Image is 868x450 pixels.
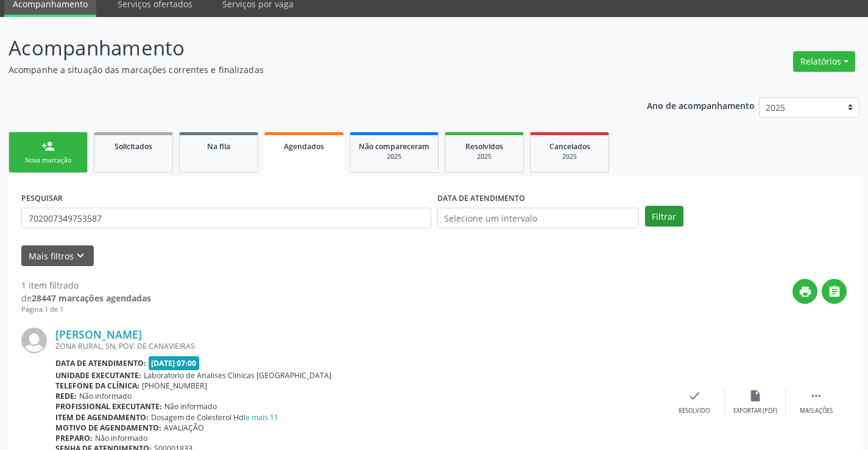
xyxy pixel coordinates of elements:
[793,51,855,72] button: Relatórios
[55,328,142,341] a: [PERSON_NAME]
[733,407,777,415] div: Exportar (PDF)
[21,328,47,353] img: img
[437,189,525,208] label: DATA DE ATENDIMENTO
[749,389,762,403] i: insert_drive_file
[359,141,429,152] span: Não compareceram
[164,423,204,433] span: AVALIAÇÃO
[21,245,94,267] button: Mais filtroskeyboard_arrow_down
[55,412,149,423] b: Item de agendamento:
[9,33,604,63] p: Acompanhamento
[454,152,515,161] div: 2025
[41,139,55,153] div: person_add
[21,279,151,292] div: 1 item filtrado
[822,279,847,304] button: 
[21,304,151,315] div: Página 1 de 1
[18,156,79,165] div: Nova marcação
[55,423,161,433] b: Motivo de agendamento:
[21,189,63,208] label: PESQUISAR
[688,389,701,403] i: check
[21,208,431,228] input: Nome, CNS
[55,341,664,351] div: ZONA RURAL, SN, POV. DE CANAVIEIRAS
[647,97,755,113] p: Ano de acompanhamento
[799,285,812,298] i: print
[55,381,139,391] b: Telefone da clínica:
[359,152,429,161] div: 2025
[549,141,590,152] span: Cancelados
[9,63,604,76] p: Acompanhe a situação das marcações correntes e finalizadas
[828,285,841,298] i: 
[437,208,639,228] input: Selecione um intervalo
[21,292,151,304] div: de
[95,433,147,443] span: Não informado
[539,152,600,161] div: 2025
[55,391,77,401] b: Rede:
[55,358,146,368] b: Data de atendimento:
[55,370,141,381] b: Unidade executante:
[115,141,152,152] span: Solicitados
[207,141,230,152] span: Na fila
[792,279,817,304] button: print
[74,249,87,262] i: keyboard_arrow_down
[245,412,278,423] a: e mais 11
[284,141,324,152] span: Agendados
[55,433,93,443] b: Preparo:
[149,356,200,370] span: [DATE] 07:00
[79,391,132,401] span: Não informado
[144,370,331,381] span: Laboratorio de Analises Clinicas [GEOGRAPHIC_DATA]
[32,292,151,304] strong: 28447 marcações agendadas
[810,389,823,403] i: 
[465,141,503,152] span: Resolvidos
[164,401,217,412] span: Não informado
[800,407,833,415] div: Mais ações
[679,407,710,415] div: Resolvido
[151,412,278,423] span: Dosagem de Colesterol Hdl
[645,206,683,227] button: Filtrar
[142,381,207,391] span: [PHONE_NUMBER]
[55,401,162,412] b: Profissional executante:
